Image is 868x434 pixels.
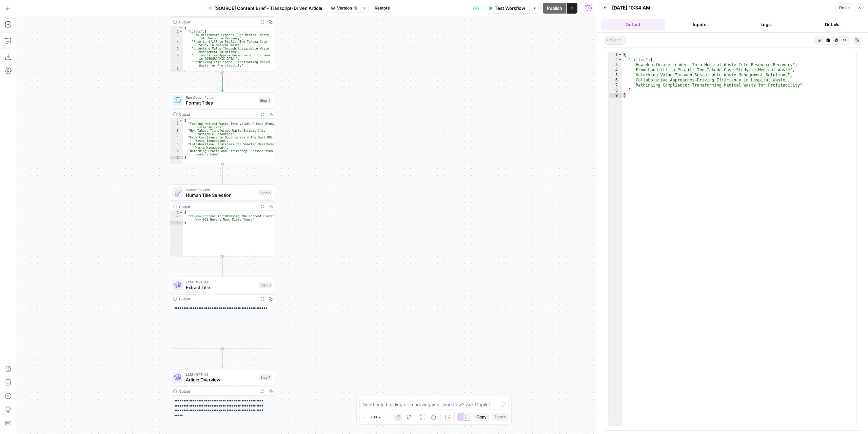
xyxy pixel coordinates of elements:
[170,33,183,40] div: 3
[668,19,731,30] button: Inputs
[170,149,183,156] div: 6
[170,221,183,225] div: 3
[495,414,506,420] span: Paste
[170,211,183,214] div: 1
[204,3,327,14] button: [SOURCE] Content Brief - Transcript-Driven Article
[604,36,626,45] span: object
[372,4,393,13] button: Restore
[186,279,256,285] span: LLM · GPT-4.1
[839,5,850,11] span: Reset
[221,256,223,276] g: Edge from step_5 to step_6
[179,30,183,33] span: Toggle code folding, rows 2 through 8
[259,190,272,196] div: Step 5
[186,284,256,291] span: Extract Title
[179,204,256,209] div: Output
[618,52,622,57] span: Toggle code folding, rows 1 through 9
[179,26,183,30] span: Toggle code folding, rows 1 through 9
[259,282,272,288] div: Step 6
[492,413,509,421] button: Paste
[495,5,525,12] span: Test Workflow
[375,5,390,11] span: Restore
[609,88,622,93] div: 8
[836,3,853,12] button: Reset
[179,112,256,117] div: Output
[179,389,256,394] div: Output
[186,372,256,377] span: LLM · GPT-4.1
[170,185,275,257] div: Human ReviewHuman Title SelectionStep 5Output{ "review_content_1":"Breaking the Content Overload:...
[371,414,380,420] span: 100%
[476,414,487,420] span: Copy
[170,122,183,129] div: 2
[221,72,223,92] g: Edge from step_3 to step_4
[259,97,272,103] div: Step 4
[170,119,183,122] div: 1
[609,52,622,57] div: 1
[221,348,223,369] g: Edge from step_6 to step_7
[221,164,223,184] g: Edge from step_4 to step_5
[186,95,256,100] span: Run Code · Python
[609,78,622,83] div: 6
[328,4,360,13] button: Version 16
[609,62,622,68] div: 3
[609,57,622,62] div: 2
[186,192,256,199] span: Human Title Selection
[609,83,622,88] div: 7
[170,214,183,221] div: 2
[170,30,183,33] div: 2
[609,68,622,73] div: 4
[474,413,489,421] button: Copy
[170,156,183,159] div: 7
[259,374,272,380] div: Step 7
[734,19,798,30] button: Logs
[601,19,665,30] button: Output
[170,143,183,149] div: 5
[800,19,864,30] button: Details
[186,187,256,192] span: Human Review
[170,26,183,30] div: 1
[179,211,183,214] span: Toggle code folding, rows 1 through 3
[170,40,183,47] div: 4
[170,136,183,143] div: 4
[547,5,562,12] span: Publish
[484,3,529,14] button: Test Workflow
[609,93,622,98] div: 9
[179,119,183,122] span: Toggle code folding, rows 1 through 7
[543,3,566,14] button: Publish
[170,60,183,67] div: 7
[170,67,183,71] div: 8
[337,5,357,11] span: Version 16
[179,296,256,302] div: Output
[170,71,183,74] div: 9
[170,47,183,54] div: 5
[170,129,183,136] div: 3
[186,376,256,383] span: Article Overview
[170,54,183,60] div: 6
[618,57,622,62] span: Toggle code folding, rows 2 through 8
[214,5,322,12] span: [SOURCE] Content Brief - Transcript-Driven Article
[170,92,275,164] div: Run Code · PythonFormat TitlesStep 4Output[ "Turning Medical Waste Into Value: A Case Study in Su...
[179,19,256,25] div: Output
[609,73,622,78] div: 5
[186,99,256,106] span: Format Titles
